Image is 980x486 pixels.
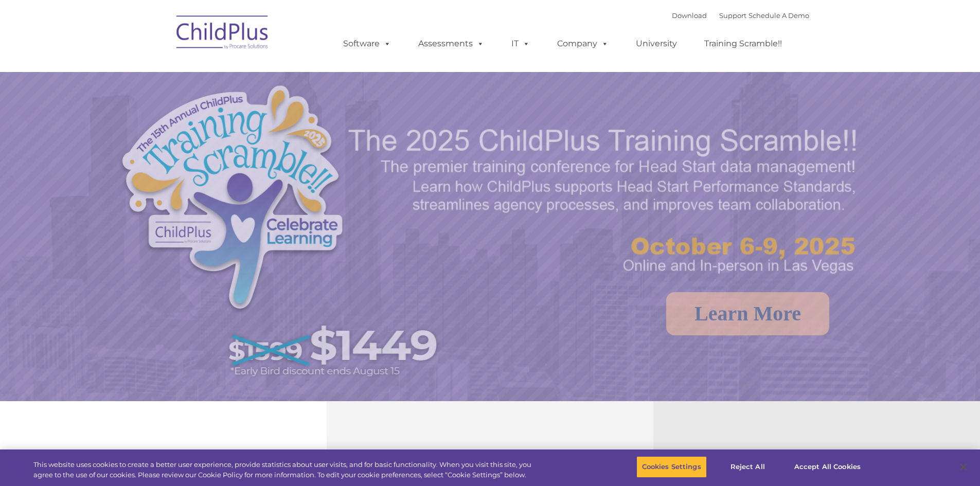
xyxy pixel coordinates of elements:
[749,11,809,20] a: Schedule A Demo
[333,33,401,54] a: Software
[171,8,274,60] img: ChildPlus by Procare Solutions
[33,460,539,480] div: This website uses cookies to create a better user experience, provide statistics about user visit...
[666,292,829,335] a: Learn More
[408,33,494,54] a: Assessments
[694,33,792,54] a: Training Scramble!!
[626,33,687,54] a: University
[789,456,866,478] button: Accept All Cookies
[719,11,746,20] a: Support
[672,11,809,20] font: |
[672,11,707,20] a: Download
[716,456,780,478] button: Reject All
[636,456,707,478] button: Cookies Settings
[501,33,540,54] a: IT
[547,33,619,54] a: Company
[952,456,975,478] button: Close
